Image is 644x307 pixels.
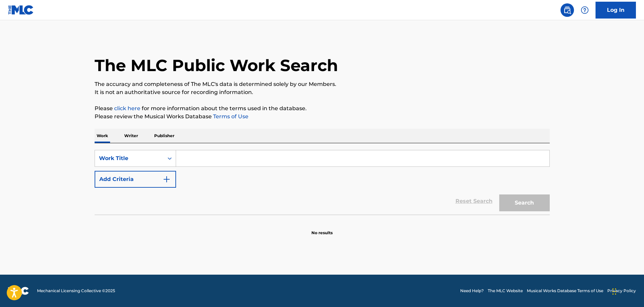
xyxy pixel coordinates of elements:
[95,129,110,143] p: Work
[561,3,574,17] a: Public Search
[311,222,333,236] p: No results
[95,171,176,188] button: Add Criteria
[95,150,550,215] form: Search Form
[8,5,34,15] img: MLC Logo
[563,6,571,14] img: search
[95,80,550,88] p: The accuracy and completeness of The MLC's data is determined solely by our Members.
[488,288,523,294] a: The MLC Website
[581,6,589,14] img: help
[460,288,484,294] a: Need Help?
[610,275,644,307] iframe: Chat Widget
[8,287,29,295] img: logo
[607,288,636,294] a: Privacy Policy
[99,154,160,162] div: Work Title
[152,129,176,143] p: Publisher
[612,281,616,302] div: Drag
[95,88,550,96] p: It is not an authoritative source for recording information.
[578,3,591,17] div: Help
[37,288,115,294] span: Mechanical Licensing Collective © 2025
[596,2,636,19] a: Log In
[212,113,248,120] a: Terms of Use
[163,175,171,183] img: 9d2ae6d4665cec9f34b9.svg
[95,104,550,113] p: Please for more information about the terms used in the database.
[114,105,140,112] a: click here
[122,129,140,143] p: Writer
[527,288,603,294] a: Musical Works Database Terms of Use
[95,113,550,121] p: Please review the Musical Works Database
[95,55,338,75] h1: The MLC Public Work Search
